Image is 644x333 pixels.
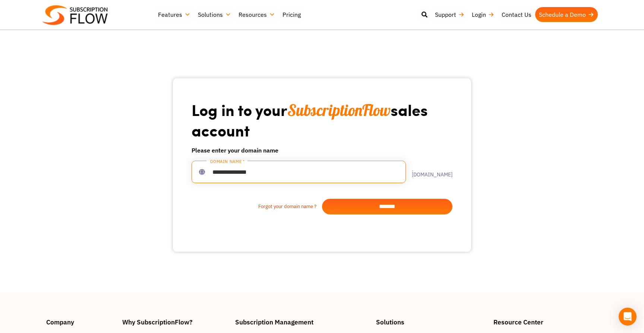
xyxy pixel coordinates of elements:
[192,146,452,155] h6: Please enter your domain name
[535,7,598,22] a: Schedule a Demo
[42,5,108,25] img: Subscriptionflow
[192,203,322,210] a: Forgot your domain name ?
[498,7,535,22] a: Contact Us
[376,319,486,325] h4: Solutions
[279,7,304,22] a: Pricing
[235,319,369,325] h4: Subscription Management
[235,7,279,22] a: Resources
[154,7,194,22] a: Features
[287,100,391,120] span: SubscriptionFlow
[431,7,468,22] a: Support
[192,100,452,140] h1: Log in to your sales account
[493,319,598,325] h4: Resource Center
[468,7,498,22] a: Login
[122,319,228,325] h4: Why SubscriptionFlow?
[46,319,115,325] h4: Company
[406,167,452,177] label: .[DOMAIN_NAME]
[619,308,637,326] div: Open Intercom Messenger
[194,7,235,22] a: Solutions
